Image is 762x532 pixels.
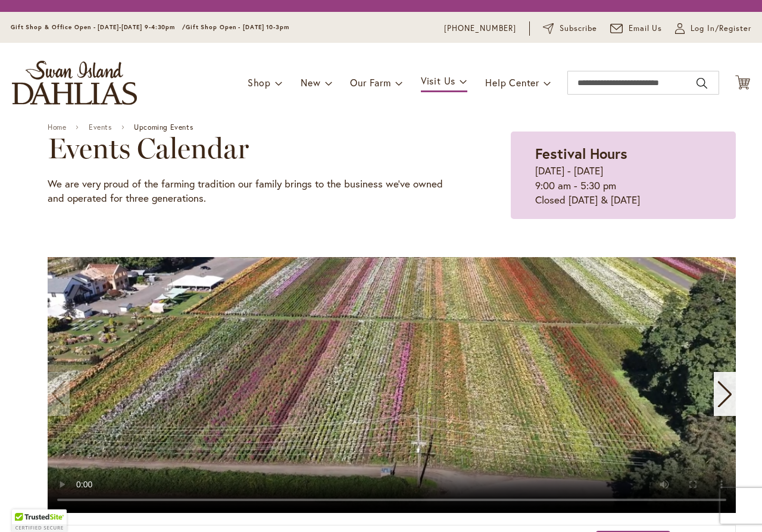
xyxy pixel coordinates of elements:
h2: Events Calendar [48,132,451,165]
span: Log In/Register [691,23,751,35]
span: Subscribe [560,23,597,35]
span: Email Us [629,23,663,35]
button: Search [697,74,707,93]
span: New [301,76,320,89]
p: We are very proud of the farming tradition our family brings to the business we've owned and oper... [48,177,451,206]
swiper-slide: 1 / 11 [48,257,736,513]
a: Email Us [610,23,663,35]
span: Help Center [485,76,539,89]
span: Visit Us [421,74,455,87]
span: Upcoming Events [134,123,193,132]
a: Subscribe [543,23,597,35]
span: Gift Shop & Office Open - [DATE]-[DATE] 9-4:30pm / [11,23,186,31]
a: Home [48,123,66,132]
span: Our Farm [350,76,391,89]
span: Gift Shop Open - [DATE] 10-3pm [186,23,289,31]
iframe: Launch Accessibility Center [9,490,42,523]
p: [DATE] - [DATE] 9:00 am - 5:30 pm Closed [DATE] & [DATE] [535,164,711,207]
a: [PHONE_NUMBER] [444,23,516,35]
strong: Festival Hours [535,144,627,163]
a: Log In/Register [675,23,751,35]
a: Events [89,123,112,132]
a: store logo [12,61,137,105]
span: Shop [248,76,271,89]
